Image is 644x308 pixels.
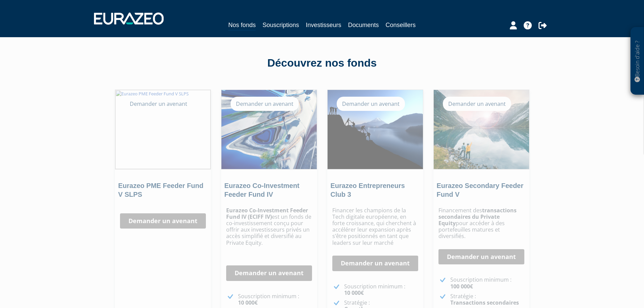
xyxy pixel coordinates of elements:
[438,249,524,265] a: Demander un avenant
[129,55,515,71] div: Découvrez nos fonds
[443,97,511,111] div: Demander un avenant
[450,293,524,306] p: Stratégie :
[94,13,164,25] img: 1732889491-logotype_eurazeo_blanc_rvb.png
[226,207,312,246] p: est un fonds de co-investissement conçu pour offrir aux investisseurs privés un accès simplifié e...
[386,20,416,30] a: Conseillers
[328,90,423,169] img: Eurazeo Entrepreneurs Club 3
[115,90,211,169] img: Eurazeo PME Feeder Fund V SLPS
[450,277,524,289] p: Souscription minimum :
[337,97,405,111] div: Demander un avenant
[438,207,517,227] strong: transactions secondaires du Private Equity
[226,207,308,220] strong: Eurazeo Co-Investment Feeder Fund IV (ECIFF IV)
[120,213,206,229] a: Demander un avenant
[437,182,524,198] a: Eurazeo Secondary Feeder Fund V
[331,182,405,198] a: Eurazeo Entrepreneurs Club 3
[238,299,258,306] strong: 10 000€
[344,283,418,296] p: Souscription minimum :
[221,90,317,169] img: Eurazeo Co-Investment Feeder Fund IV
[634,31,641,92] p: Besoin d'aide ?
[450,283,473,290] strong: 100 000€
[306,20,341,30] a: Investisseurs
[332,256,418,271] a: Demander un avenant
[434,90,529,169] img: Eurazeo Secondary Feeder Fund V
[344,289,364,297] strong: 10 000€
[332,207,418,246] p: Financer les champions de la Tech digitale européenne, en forte croissance, qui cherchent à accél...
[438,207,524,240] p: Financement des pour accéder à des portefeuilles matures et diversifiés.
[118,182,204,198] a: Eurazeo PME Feeder Fund V SLPS
[262,20,299,30] a: Souscriptions
[231,97,299,111] div: Demander un avenant
[348,20,379,30] a: Documents
[124,97,193,111] div: Demander un avenant
[228,20,256,31] a: Nos fonds
[226,265,312,281] a: Demander un avenant
[450,299,519,306] strong: Transactions secondaires
[224,182,300,198] a: Eurazeo Co-Investment Feeder Fund IV
[238,293,312,306] p: Souscription minimum :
